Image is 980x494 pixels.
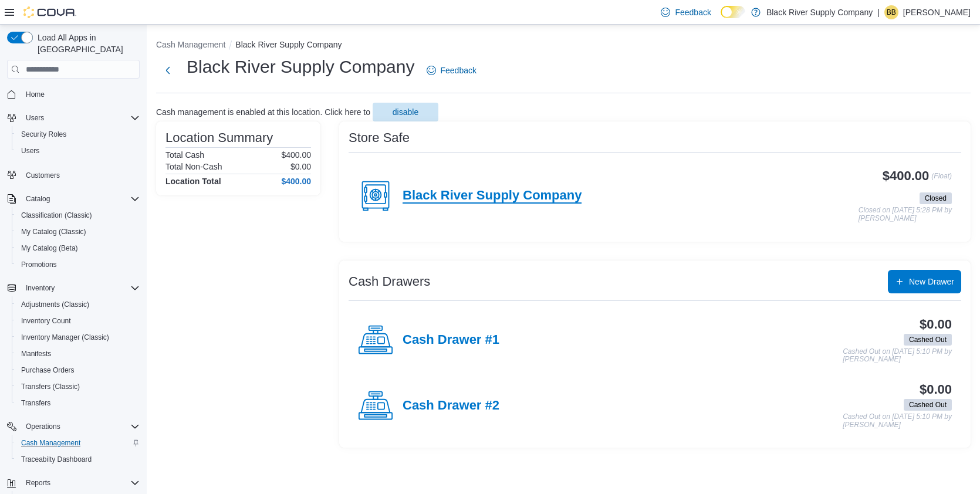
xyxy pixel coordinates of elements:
h6: Total Non-Cash [165,162,222,171]
a: Home [21,87,49,101]
span: Reports [26,478,50,488]
a: Classification (Classic) [16,208,97,222]
span: Users [16,144,140,158]
h6: Total Cash [165,150,204,160]
a: My Catalog (Beta) [16,241,83,255]
span: Promotions [16,258,140,272]
span: Feedback [441,65,477,76]
button: Promotions [12,256,144,273]
p: $400.00 [281,150,311,160]
h3: Store Safe [349,131,410,145]
span: Transfers (Classic) [16,380,140,394]
a: Promotions [16,258,62,272]
span: Security Roles [21,130,66,139]
button: Catalog [21,192,55,206]
button: Inventory Manager (Classic) [12,329,144,346]
span: Transfers (Classic) [21,382,80,391]
a: Adjustments (Classic) [16,297,94,312]
span: Purchase Orders [16,363,140,377]
button: Transfers (Classic) [12,378,144,395]
span: Transfers [16,396,140,410]
span: Traceabilty Dashboard [21,455,92,464]
span: Promotions [21,260,57,269]
span: Inventory [21,281,140,295]
button: Inventory [2,280,144,296]
span: Cashed Out [904,334,952,346]
h4: Location Total [165,177,221,186]
a: Inventory Count [16,314,76,328]
a: Users [16,144,44,158]
span: Feedback [675,6,711,18]
nav: An example of EuiBreadcrumbs [156,39,971,53]
span: Users [21,146,39,155]
h4: $400.00 [281,177,311,186]
span: Cashed Out [904,399,952,411]
span: Reports [21,476,140,490]
span: Closed [925,193,947,204]
span: Inventory Manager (Classic) [21,333,109,342]
h3: $400.00 [883,169,929,183]
button: Transfers [12,395,144,411]
span: Home [21,87,140,101]
span: BB [887,5,896,19]
span: Cashed Out [909,400,947,410]
p: Cashed Out on [DATE] 5:10 PM by [PERSON_NAME] [843,348,952,364]
span: Traceabilty Dashboard [16,452,140,466]
span: Load All Apps in [GEOGRAPHIC_DATA] [33,32,140,55]
a: Security Roles [16,127,71,141]
span: Cash Management [16,436,140,450]
span: My Catalog (Beta) [16,241,140,255]
a: Transfers (Classic) [16,380,85,394]
button: Users [2,110,144,126]
span: Catalog [26,194,50,204]
span: Home [26,90,45,99]
button: Inventory Count [12,313,144,329]
button: Next [156,59,180,82]
p: Cashed Out on [DATE] 5:10 PM by [PERSON_NAME] [843,413,952,429]
button: Cash Management [12,435,144,451]
span: Manifests [16,347,140,361]
button: Cash Management [156,40,225,49]
button: Customers [2,166,144,183]
span: Cash Management [21,438,80,448]
button: Black River Supply Company [235,40,342,49]
button: Users [12,143,144,159]
button: Operations [21,419,65,434]
p: | [877,5,880,19]
button: Inventory [21,281,59,295]
a: Purchase Orders [16,363,79,377]
button: Catalog [2,191,144,207]
span: Manifests [21,349,51,358]
span: My Catalog (Classic) [16,225,140,239]
h3: Location Summary [165,131,273,145]
p: Black River Supply Company [766,5,873,19]
a: Transfers [16,396,55,410]
span: Inventory Count [16,314,140,328]
span: Catalog [21,192,140,206]
a: My Catalog (Classic) [16,225,91,239]
button: My Catalog (Beta) [12,240,144,256]
span: Transfers [21,398,50,408]
span: Operations [26,422,60,431]
a: Customers [21,168,65,182]
span: Users [21,111,140,125]
h3: Cash Drawers [349,275,430,289]
p: (Float) [931,169,952,190]
span: Inventory Count [21,316,71,326]
span: Inventory [26,283,55,293]
button: Traceabilty Dashboard [12,451,144,468]
button: disable [373,103,438,121]
h4: Cash Drawer #2 [403,398,499,414]
button: Purchase Orders [12,362,144,378]
h1: Black River Supply Company [187,55,415,79]
p: Cash management is enabled at this location. Click here to [156,107,370,117]
span: Operations [21,419,140,434]
button: Adjustments (Classic) [12,296,144,313]
a: Cash Management [16,436,85,450]
a: Feedback [422,59,481,82]
p: [PERSON_NAME] [903,5,971,19]
button: Classification (Classic) [12,207,144,224]
span: Classification (Classic) [21,211,92,220]
span: disable [393,106,418,118]
p: Closed on [DATE] 5:28 PM by [PERSON_NAME] [859,207,952,222]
